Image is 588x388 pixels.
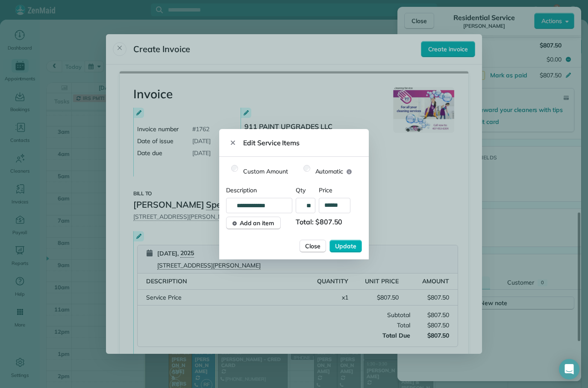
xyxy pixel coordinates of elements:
[300,240,326,253] button: Close
[296,186,315,194] span: Qty
[226,217,281,229] button: Add an item
[315,167,344,176] span: Automatic
[243,138,300,148] span: Edit Service Items
[226,136,240,150] button: Close
[347,168,352,174] button: Automatic
[240,219,274,227] span: Add an item
[296,217,339,229] span: Total: $807.50
[226,186,292,194] span: Description
[335,242,356,250] span: Update
[226,164,295,179] label: Custom Amount
[305,242,320,250] span: Close
[319,186,338,194] span: Price
[329,240,362,253] button: Update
